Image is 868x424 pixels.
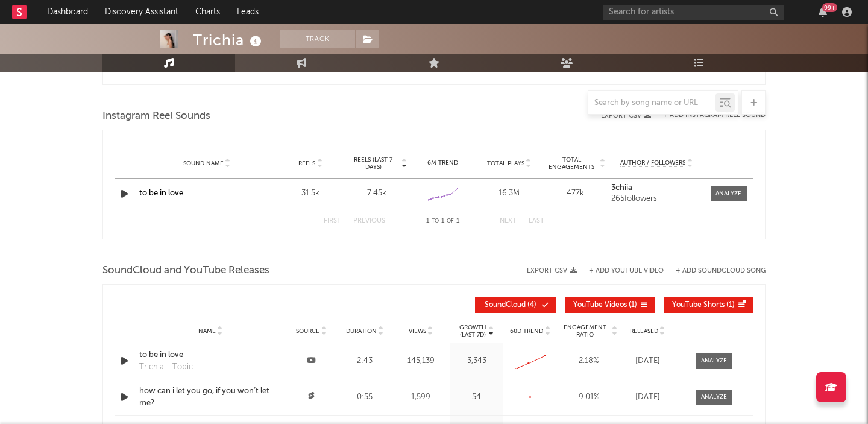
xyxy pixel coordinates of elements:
[663,112,766,119] button: + Add Instagram Reel Sound
[651,112,766,119] div: + Add Instagram Reel Sound
[298,160,315,167] span: Reels
[620,159,685,167] span: Author / Followers
[577,268,664,274] div: + Add YouTube Video
[409,214,476,229] div: 1 1 1
[432,218,439,224] span: to
[409,327,426,335] span: Views
[822,3,837,12] div: 99 +
[611,184,632,192] strong: 3chiia
[139,189,183,197] a: to be in love
[664,268,766,274] button: + Add SoundCloud Song
[527,267,577,274] button: Export CSV
[611,184,702,192] a: 3chiia
[447,218,454,224] span: of
[459,331,486,338] p: (Last 7d)
[139,349,281,361] a: to be in love
[623,355,671,367] div: [DATE]
[102,109,210,124] span: Instagram Reel Sounds
[676,268,766,274] button: + Add SoundCloud Song
[487,160,524,167] span: Total Plays
[183,160,224,167] span: Sound Name
[560,355,617,367] div: 2.18 %
[819,7,827,17] button: 99+
[459,324,486,331] p: Growth
[560,391,617,403] div: 9.01 %
[623,391,671,403] div: [DATE]
[588,98,715,108] input: Search by song name or URL
[139,385,281,409] a: how can i let you go, if you won’t let me?
[565,297,655,313] button: YouTube Videos(1)
[347,188,407,200] div: 7.45k
[630,327,658,335] span: Released
[475,297,556,313] button: SoundCloud(4)
[341,355,389,367] div: 2:43
[601,112,651,119] button: Export CSV
[672,302,735,309] span: ( 1 )
[139,361,196,373] a: Trichia - Topic
[280,188,341,200] div: 31.5k
[395,391,447,403] div: 1,599
[546,188,606,200] div: 477k
[573,302,637,309] span: ( 1 )
[672,302,725,309] span: YouTube Shorts
[102,264,269,278] span: SoundCloud and YouTube Releases
[453,391,500,403] div: 54
[413,159,473,168] div: 6M Trend
[198,327,216,335] span: Name
[485,302,526,309] span: SoundCloud
[479,188,539,200] div: 16.3M
[603,5,784,20] input: Search for artists
[353,218,385,224] button: Previous
[347,156,400,171] span: Reels (last 7 days)
[546,156,599,171] span: Total Engagements
[560,324,610,338] span: Engagement Ratio
[510,327,543,335] span: 60D Trend
[341,391,389,403] div: 0:55
[664,297,753,313] button: YouTube Shorts(1)
[573,302,627,309] span: YouTube Videos
[296,327,319,335] span: Source
[280,30,355,48] button: Track
[346,327,377,335] span: Duration
[453,355,500,367] div: 3,343
[500,218,517,224] button: Next
[589,268,664,274] button: + Add YouTube Video
[193,30,265,50] div: Trichia
[395,355,447,367] div: 145,139
[529,218,544,224] button: Last
[611,195,702,203] div: 265 followers
[483,302,538,309] span: ( 4 )
[324,218,341,224] button: First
